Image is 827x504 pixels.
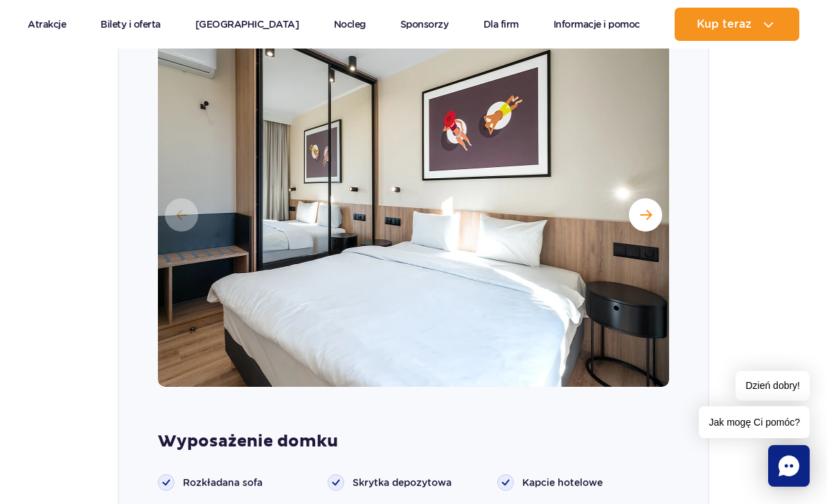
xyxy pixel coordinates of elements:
[483,8,519,41] a: Dla firm
[697,18,752,31] span: Kup teraz
[28,8,66,41] a: Atrakcje
[183,476,263,489] span: Rozkładana sofa
[158,431,669,452] strong: Wyposażenie domku
[768,445,810,487] div: Chat
[334,8,366,41] a: Nocleg
[736,371,810,401] span: Dzień dobry!
[400,8,449,41] a: Sponsorzy
[522,476,603,489] span: Kapcie hotelowe
[675,8,799,41] button: Kup teraz
[353,476,452,489] span: Skrytka depozytowa
[553,8,640,41] a: Informacje i pomoc
[699,406,810,438] span: Jak mogę Ci pomóc?
[195,8,299,41] a: [GEOGRAPHIC_DATA]
[100,8,161,41] a: Bilety i oferta
[629,198,662,232] button: Następny slajd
